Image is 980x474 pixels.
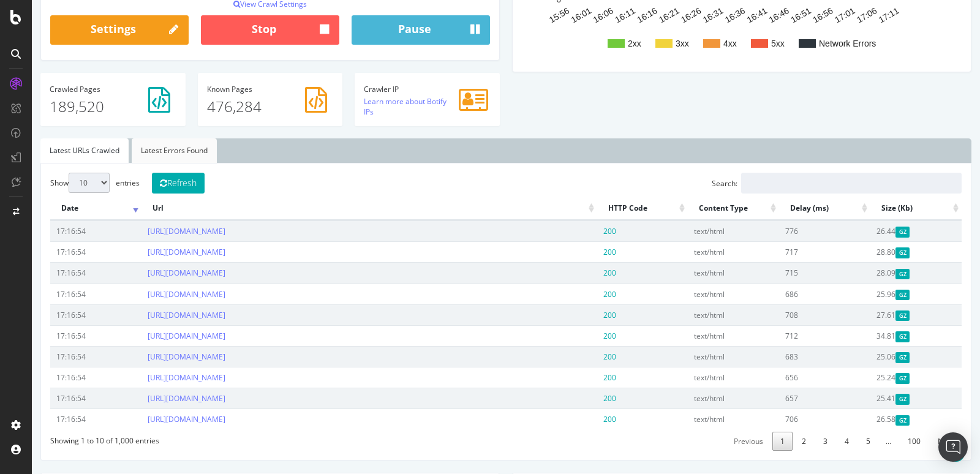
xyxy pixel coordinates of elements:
button: Pause [320,15,458,45]
td: 27.61 [839,304,930,325]
td: text/html [656,388,747,408]
a: [URL][DOMAIN_NAME] [116,393,194,404]
th: HTTP Code: activate to sort column ascending [565,197,657,220]
a: 4 [805,432,825,451]
span: 200 [571,310,584,320]
text: 4xx [692,39,705,48]
label: Search: [680,173,930,194]
a: [URL][DOMAIN_NAME] [116,268,194,278]
a: 1 [741,432,761,451]
text: 16:21 [625,6,649,24]
td: 28.09 [839,262,930,283]
a: 5 [826,432,846,451]
span: 200 [571,289,584,299]
a: Latest Errors Found [100,138,185,163]
td: 708 [747,304,839,325]
th: Delay (ms): activate to sort column ascending [747,197,839,220]
h4: Pages Known [175,85,302,93]
td: 28.80 [839,241,930,262]
input: Search: [709,173,930,194]
td: 706 [747,408,839,429]
a: Settings [18,15,157,45]
text: 16:16 [603,6,627,24]
th: Date: activate to sort column ascending [18,197,110,220]
span: Gzipped Content [864,310,878,321]
span: 200 [571,331,584,341]
a: Next [898,432,930,451]
text: 16:56 [779,6,803,24]
text: 16:51 [757,6,781,24]
td: 17:16:54 [18,388,110,408]
td: text/html [656,325,747,346]
label: Show entries [18,173,108,193]
td: 17:16:54 [18,304,110,325]
span: 200 [571,372,584,383]
th: Url: activate to sort column ascending [110,197,565,220]
a: [URL][DOMAIN_NAME] [116,331,194,341]
a: [URL][DOMAIN_NAME] [116,289,194,299]
span: Gzipped Content [864,373,878,383]
span: Gzipped Content [864,415,878,426]
select: Showentries [37,173,78,193]
span: Gzipped Content [864,269,878,279]
td: 25.41 [839,388,930,408]
td: 712 [747,325,839,346]
td: 686 [747,284,839,304]
td: text/html [656,262,747,283]
td: text/html [656,304,747,325]
button: Refresh [120,173,173,194]
span: Gzipped Content [864,394,878,404]
td: 25.96 [839,284,930,304]
span: Gzipped Content [864,227,878,237]
a: [URL][DOMAIN_NAME] [116,352,194,362]
text: 17:06 [823,6,847,24]
span: 200 [571,352,584,362]
a: [URL][DOMAIN_NAME] [116,414,194,424]
td: 17:16:54 [18,284,110,304]
a: 3 [783,432,804,451]
span: 200 [571,414,584,424]
td: 17:16:54 [18,241,110,262]
p: 189,520 [18,96,145,117]
td: text/html [656,346,747,367]
text: 5xx [739,39,753,48]
text: 16:01 [538,6,562,24]
text: 17:01 [801,6,825,24]
text: 2xx [596,39,609,48]
text: 16:26 [647,6,671,24]
td: text/html [656,284,747,304]
text: 17:11 [845,6,869,24]
text: 16:31 [669,6,693,24]
div: Showing 1 to 10 of 1,000 entries [18,430,127,446]
td: 17:16:54 [18,262,110,283]
td: 25.24 [839,367,930,388]
text: 16:11 [581,6,605,24]
span: 200 [571,268,584,278]
td: text/html [656,220,747,241]
a: [URL][DOMAIN_NAME] [116,372,194,383]
a: 100 [868,432,897,451]
td: 657 [747,388,839,408]
td: 17:16:54 [18,367,110,388]
text: 16:36 [692,6,715,24]
td: 717 [747,241,839,262]
span: 200 [571,247,584,257]
td: 26.58 [839,408,930,429]
td: 656 [747,367,839,388]
td: 17:16:54 [18,220,110,241]
td: 25.06 [839,346,930,367]
th: Content Type: activate to sort column ascending [656,197,747,220]
span: … [846,436,867,446]
h4: Crawler IP [332,85,459,93]
span: 200 [571,393,584,404]
p: 476,284 [175,96,302,117]
text: 16:46 [735,6,759,24]
a: 2 [762,432,782,451]
td: 34.81 [839,325,930,346]
th: Size (Kb): activate to sort column ascending [839,197,930,220]
h4: Pages Crawled [18,85,145,93]
button: Stop [169,15,307,45]
td: 776 [747,220,839,241]
a: Learn more about Botify IPs [332,96,415,117]
td: 715 [747,262,839,283]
